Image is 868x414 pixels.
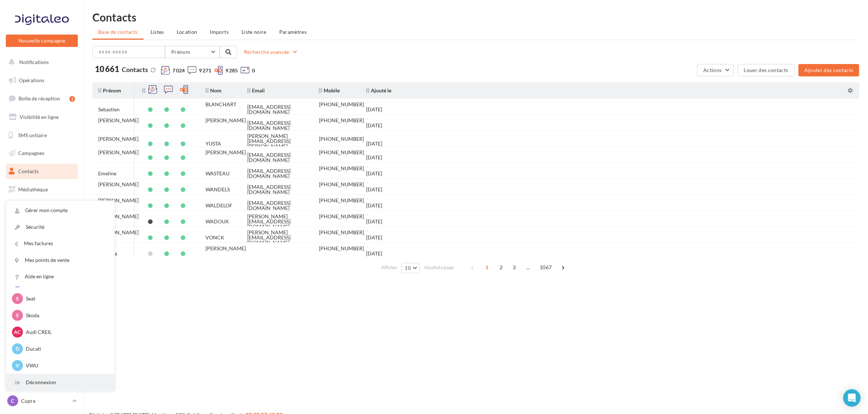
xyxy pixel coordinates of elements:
div: Open Intercom Messenger [843,389,861,407]
button: 10 [401,263,420,273]
a: PLV et print personnalisable [4,218,79,239]
span: S [16,312,19,319]
div: [PHONE_NUMBER] [319,182,364,187]
span: 3 [508,262,520,273]
div: WASTEAU [205,171,229,176]
span: Nom [205,87,221,93]
span: SMS unitaire [18,132,47,138]
span: C [11,397,15,405]
div: [PHONE_NUMBER] [319,214,364,219]
a: Boîte de réception1 [4,91,79,106]
span: Médiathèque [18,186,48,192]
span: 1067 [537,262,555,273]
span: 10 [405,265,411,271]
div: WADOUX [205,219,229,224]
a: Aide en ligne [6,268,115,285]
p: Audi CREIL [26,329,106,336]
div: [PHONE_NUMBER] [319,118,364,123]
p: Cupra [21,397,69,405]
a: Sécurité [6,219,115,235]
div: [EMAIL_ADDRESS][DOMAIN_NAME] [247,120,307,131]
span: V [16,362,19,369]
a: Contacts [4,164,79,179]
button: Actions [697,64,733,76]
p: Ducati [26,345,106,353]
span: 7 024 [172,67,185,74]
span: Boîte de réception [19,95,60,101]
div: 1 [69,96,75,102]
div: [PHONE_NUMBER] [319,136,364,142]
div: [DATE] [366,107,382,112]
div: [DATE] [366,187,382,192]
div: YUSTA [205,141,221,146]
div: [EMAIL_ADDRESS][DOMAIN_NAME] [247,200,307,211]
div: Sebastien [98,107,120,112]
button: Nouvelle campagne [6,35,78,47]
div: [PERSON_NAME] [205,118,246,123]
span: Notifications [19,59,49,65]
div: [PHONE_NUMBER] [319,102,364,107]
div: [DATE] [366,141,382,146]
span: Liste noire [241,29,267,35]
a: Campagnes DataOnDemand [4,242,79,264]
div: WALDELOF [205,203,232,208]
span: Location [177,29,197,35]
span: Ajouté le [366,87,391,93]
span: Listes [151,29,164,35]
div: [PERSON_NAME] [98,230,139,235]
span: Actions [703,67,721,73]
span: 2 [495,262,507,273]
span: ... [523,262,534,273]
div: [PHONE_NUMBER] [319,198,364,203]
div: [PERSON_NAME] [98,150,139,155]
div: Déconnexion [6,374,115,391]
span: Opérations [19,77,44,83]
a: Mes points de vente [6,252,115,268]
div: [PERSON_NAME] [98,214,139,219]
span: D [16,345,19,353]
div: BLANCHART [205,102,236,107]
div: [PHONE_NUMBER] [319,166,364,171]
span: 0 [252,67,255,74]
span: AC [14,329,21,336]
div: [PERSON_NAME] [98,118,139,123]
div: WANDELS [205,187,230,192]
span: Contacts [18,168,39,174]
div: [DATE] [366,235,382,240]
div: [DATE] [366,203,382,208]
button: Notifications [4,55,76,70]
div: [EMAIL_ADDRESS][DOMAIN_NAME] [247,152,307,163]
button: Louer des contacts [738,64,795,76]
p: Seat [26,295,106,302]
span: 10 661 [95,65,119,73]
span: Prénom [171,49,190,55]
div: [PHONE_NUMBER] [319,246,364,251]
span: Email [247,87,265,93]
a: C Cupra [6,394,78,408]
span: résultats/page [424,264,454,271]
button: Ajouter des contacts [799,64,859,76]
div: [PERSON_NAME] [205,246,246,251]
div: [PERSON_NAME] [98,198,139,203]
button: Recherche avancée [241,48,301,56]
button: Prénom [165,46,220,58]
div: VONCK [205,235,224,240]
div: [PERSON_NAME][EMAIL_ADDRESS][PERSON_NAME][DOMAIN_NAME] [247,134,307,154]
span: Contacts [122,65,148,73]
a: Calendrier [4,200,79,215]
a: Opérations [4,73,79,88]
div: [DATE] [366,219,382,224]
div: [EMAIL_ADDRESS][DOMAIN_NAME] [247,184,307,195]
span: Mobile [319,87,340,93]
div: [EMAIL_ADDRESS][DOMAIN_NAME] [247,168,307,179]
div: [DATE] [366,251,382,256]
span: Paramètres [279,29,307,35]
div: [PHONE_NUMBER] [319,150,364,155]
span: Afficher [381,264,397,271]
span: Visibilité en ligne [20,114,59,120]
a: Médiathèque [4,182,79,197]
p: VWU [26,362,106,369]
div: [PERSON_NAME] [98,182,139,187]
span: S [16,295,19,302]
div: [PERSON_NAME][EMAIL_ADDRESS][DOMAIN_NAME] [247,230,307,245]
